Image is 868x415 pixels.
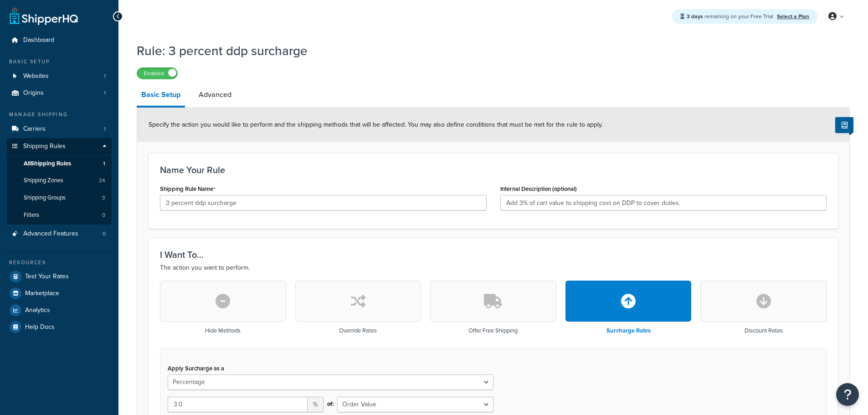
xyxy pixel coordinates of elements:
[160,262,827,273] p: The action you want to perform.
[149,120,603,129] span: Specify the action you would like to perform and the shipping methods that will be affected. You ...
[7,172,112,189] a: Shipping Zones24
[7,85,112,102] a: Origins1
[102,194,105,202] span: 3
[7,207,112,224] a: Filters0
[7,285,112,302] a: Marketplace
[160,165,827,175] h3: Name Your Rule
[7,172,112,189] li: Shipping Zones
[137,42,838,60] h1: Rule: 3 percent ddp surcharge
[24,211,39,219] span: Filters
[308,397,324,412] span: %
[7,155,112,172] a: AllShipping Rules1
[25,307,50,314] span: Analytics
[606,328,651,334] h3: Surcharge Rates
[7,32,112,49] a: Dashboard
[25,273,69,281] span: Test Your Rates
[7,138,112,155] a: Shipping Rules
[7,319,112,335] a: Help Docs
[7,225,112,242] a: Advanced Features0
[160,250,827,260] h3: I Want To...
[23,230,78,238] span: Advanced Features
[687,12,775,20] span: remaining on your Free Trial
[7,302,112,318] a: Analytics
[7,268,112,285] a: Test Your Rates
[102,211,105,219] span: 0
[468,328,518,334] h3: Offer Free Shipping
[23,72,49,80] span: Websites
[7,85,112,102] li: Origins
[500,185,577,192] label: Internal Description (optional)
[103,160,105,168] span: 1
[23,143,66,150] span: Shipping Rules
[104,89,106,97] span: 1
[104,72,106,80] span: 1
[25,323,55,331] span: Help Docs
[7,259,112,266] div: Resources
[24,160,71,168] span: All Shipping Rules
[25,290,59,297] span: Marketplace
[7,58,112,66] div: Basic Setup
[24,177,63,184] span: Shipping Zones
[7,111,112,118] div: Manage Shipping
[7,68,112,85] a: Websites1
[745,328,783,334] h3: Discount Rates
[777,12,809,20] a: Select a Plan
[327,398,334,410] span: of:
[835,117,853,133] button: Show Help Docs
[205,328,241,334] h3: Hide Methods
[104,125,106,133] span: 1
[836,383,859,406] button: Open Resource Center
[103,230,106,238] span: 0
[194,84,236,106] a: Advanced
[137,84,185,108] a: Basic Setup
[23,36,54,44] span: Dashboard
[23,125,46,133] span: Carriers
[339,328,377,334] h3: Override Rates
[7,121,112,138] li: Carriers
[687,12,703,20] strong: 3 days
[7,190,112,206] li: Shipping Groups
[7,68,112,85] li: Websites
[160,185,216,193] label: Shipping Rule Name
[99,177,105,184] span: 24
[7,121,112,138] a: Carriers1
[7,190,112,206] a: Shipping Groups3
[7,207,112,224] li: Filters
[24,194,66,202] span: Shipping Groups
[168,365,224,372] label: Apply Surcharge as a
[23,89,44,97] span: Origins
[7,138,112,225] li: Shipping Rules
[7,225,112,242] li: Advanced Features
[137,68,177,79] label: Enabled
